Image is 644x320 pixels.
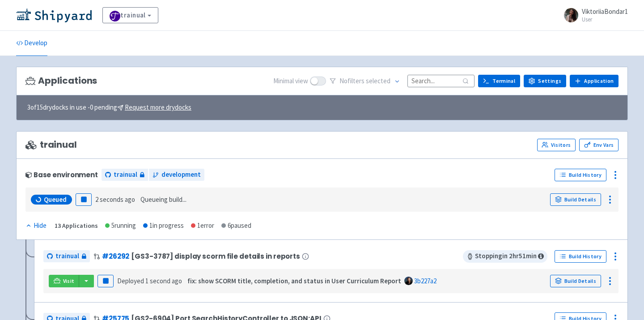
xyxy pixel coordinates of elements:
[524,75,566,87] a: Settings
[550,193,601,206] a: Build Details
[273,76,308,86] span: Minimal view
[478,75,520,87] a: Terminal
[537,139,576,151] a: Visitors
[117,277,182,285] span: Deployed
[102,7,158,23] a: trainual
[102,252,129,261] a: #26292
[125,103,191,111] u: Request more drydocks
[97,275,114,287] button: Pause
[143,221,184,231] div: 1 in progress
[579,139,619,151] a: Env Vars
[407,75,475,87] input: Search...
[25,140,77,150] span: trainual
[25,171,98,179] div: Base environment
[414,277,436,285] a: 3b227a2
[25,221,47,231] div: Hide
[140,195,186,205] span: Queueing build...
[43,250,90,262] a: trainual
[582,7,628,16] span: ViktoriiaBondar1
[149,169,204,181] a: development
[550,275,601,287] a: Build Details
[582,17,628,22] small: User
[559,8,628,22] a: ViktoriiaBondar1 User
[114,170,137,180] span: trainual
[27,102,191,113] span: 3 of 15 drydocks in use - 0 pending
[102,169,148,181] a: trainual
[25,76,97,86] h3: Applications
[221,221,251,231] div: 6 paused
[16,31,47,56] a: Develop
[145,277,182,285] time: 1 second ago
[44,195,67,204] span: Queued
[187,277,401,285] strong: fix: show SCORM title, completion, and status in User Curriculum Report
[25,221,47,231] button: Hide
[191,221,214,231] div: 1 error
[570,75,619,87] a: Application
[555,169,606,181] a: Build History
[76,193,92,206] button: Pause
[49,275,79,287] a: Visit
[63,277,75,285] span: Visit
[105,221,136,231] div: 5 running
[131,252,300,260] span: [GS3-3787] display scorm file details in reports
[339,76,390,86] span: No filter s
[16,8,92,22] img: Shipyard logo
[463,250,547,263] span: Stopping in 2 hr 51 min
[95,195,135,204] time: 2 seconds ago
[366,77,390,85] span: selected
[161,170,201,180] span: development
[55,221,98,231] div: 13 Applications
[55,251,79,261] span: trainual
[555,250,606,263] a: Build History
